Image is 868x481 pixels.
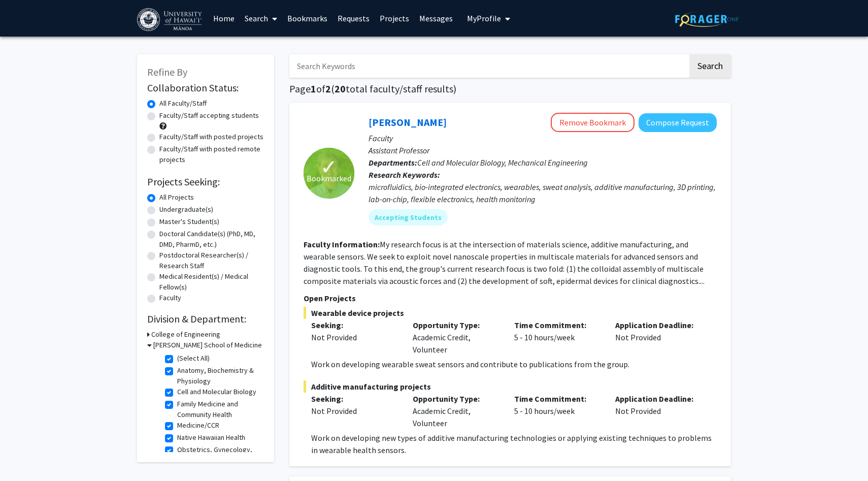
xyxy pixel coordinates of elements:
[615,319,702,331] p: Application Deadline:
[608,393,709,429] div: Not Provided
[289,54,688,78] input: Search Keywords
[369,170,440,180] b: Research Keywords:
[304,239,705,286] fg-read-more: My research focus is at the intersection of materials science, additive manufacturing, and wearab...
[507,393,608,429] div: 5 - 10 hours/week
[177,420,219,431] label: Medicine/CCR
[159,110,259,121] label: Faculty/Staff accepting students
[369,209,448,226] mat-chip: Accepting Students
[159,293,181,303] label: Faculty
[311,319,397,331] p: Seeking:
[159,229,264,250] label: Doctoral Candidate(s) (PhD, MD, DMD, PharmD, etc.)
[375,1,414,36] a: Projects
[153,340,262,350] h3: [PERSON_NAME] School of Medicine
[159,132,263,142] label: Faculty/Staff with posted projects
[335,82,346,95] span: 20
[177,399,261,420] label: Family Medicine and Community Health
[507,319,608,356] div: 5 - 10 hours/week
[8,435,43,473] iframe: Chat
[467,13,501,23] span: My Profile
[159,216,219,227] label: Master's Student(s)
[177,387,256,397] label: Cell and Molecular Biology
[689,54,731,78] button: Search
[304,380,717,393] span: Additive manufacturing projects
[282,1,332,36] a: Bookmarks
[414,1,458,36] a: Messages
[332,1,375,36] a: Requests
[159,250,264,271] label: Postdoctoral Researcher(s) / Research Staff
[369,157,417,168] b: Departments:
[208,1,240,36] a: Home
[159,98,207,109] label: All Faculty/Staff
[639,113,717,132] button: Compose Request to Tyler Ray
[159,271,264,293] label: Medical Resident(s) / Medical Fellow(s)
[311,393,397,405] p: Seeking:
[304,239,380,249] b: Faculty Information:
[177,365,261,387] label: Anatomy, Biochemistry & Physiology
[311,358,717,370] p: Work on developing wearable sweat sensors and contribute to publications from the group.
[304,292,717,304] p: Open Projects
[417,157,588,168] span: Cell and Molecular Biology, Mechanical Engineering
[514,319,600,331] p: Time Commitment:
[675,11,739,27] img: ForagerOne Logo
[369,144,717,156] p: Assistant Professor
[304,307,717,319] span: Wearable device projects
[608,319,709,356] div: Not Provided
[289,83,731,95] h1: Page of ( total faculty/staff results)
[514,393,600,405] p: Time Commitment:
[369,132,717,144] p: Faculty
[159,144,264,165] label: Faculty/Staff with posted remote projects
[177,444,261,466] label: Obstetrics, Gynecology, and Women's Health
[405,319,507,356] div: Academic Credit, Volunteer
[311,82,316,95] span: 1
[159,204,213,215] label: Undergraduate(s)
[177,432,245,443] label: Native Hawaiian Health
[307,172,351,184] span: Bookmarked
[147,176,264,188] h2: Projects Seeking:
[240,1,282,36] a: Search
[369,116,447,129] a: [PERSON_NAME]
[413,319,499,331] p: Opportunity Type:
[325,82,331,95] span: 2
[369,181,717,205] div: microfluidics, bio-integrated electronics, wearables, sweat analysis, additive manufacturing, 3D ...
[320,162,338,172] span: ✓
[615,393,702,405] p: Application Deadline:
[159,192,194,203] label: All Projects
[311,432,717,456] p: Work on developing new types of additive manufacturing technologies or applying existing techniqu...
[405,393,507,429] div: Academic Credit, Volunteer
[311,405,397,417] div: Not Provided
[311,331,397,343] div: Not Provided
[147,313,264,325] h2: Division & Department:
[551,113,635,132] button: Remove Bookmark
[147,66,187,78] span: Refine By
[147,82,264,94] h2: Collaboration Status:
[413,393,499,405] p: Opportunity Type:
[177,353,210,364] label: (Select All)
[137,8,204,31] img: University of Hawaiʻi at Mānoa Logo
[151,329,220,340] h3: College of Engineering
